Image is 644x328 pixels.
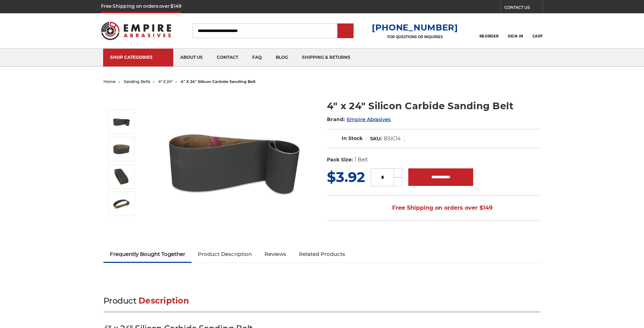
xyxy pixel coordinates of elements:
[164,92,304,232] img: 4" x 24" Silicon Carbide File Belt
[181,79,256,84] span: 4" x 24" silicon carbide sanding belt
[370,135,382,142] dt: SKU:
[245,49,269,67] a: faq
[139,296,189,306] span: Description
[384,135,401,142] dd: BSIC14
[479,34,499,39] span: Reorder
[114,95,130,110] button: Previous
[158,79,173,84] a: 4" x 24"
[103,79,116,84] a: home
[327,156,353,163] dt: Pack Size:
[173,49,210,67] a: about us
[327,99,541,113] h1: 4" x 24" Silicon Carbide Sanding Belt
[372,35,458,39] p: FOR QUESTIONS OR INQUIRIES
[338,24,353,38] input: Submit
[532,23,543,39] a: Cart
[532,34,543,39] span: Cart
[347,116,391,123] a: Empire Abrasives
[327,168,365,186] span: $3.92
[372,22,458,33] a: [PHONE_NUMBER]
[295,49,357,67] a: shipping & returns
[114,217,130,232] button: Next
[113,113,130,131] img: 4" x 24" Silicon Carbide File Belt
[124,79,150,84] a: sanding belts
[504,4,543,13] a: CONTACT US
[192,246,258,262] a: Product Description
[113,168,130,185] img: 4" x 24" - Silicon Carbide Sanding Belt
[101,17,171,44] img: Empire Abrasives
[113,140,130,158] img: 4" x 24" Silicon Carbide Sanding Belt
[479,23,499,38] a: Reorder
[293,246,351,262] a: Related Products
[113,195,130,212] img: 4" x 24" Sanding Belt SC
[355,156,368,163] dd: 1 Belt
[103,296,136,306] span: Product
[110,55,166,60] div: SHOP CATEGORIES
[210,49,245,67] a: contact
[258,246,293,262] a: Reviews
[342,135,363,141] span: In Stock
[327,116,345,123] span: Brand:
[103,246,192,262] a: Frequently Bought Together
[508,34,523,39] span: Sign In
[269,49,295,67] a: blog
[375,201,492,215] span: Free Shipping on orders over $149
